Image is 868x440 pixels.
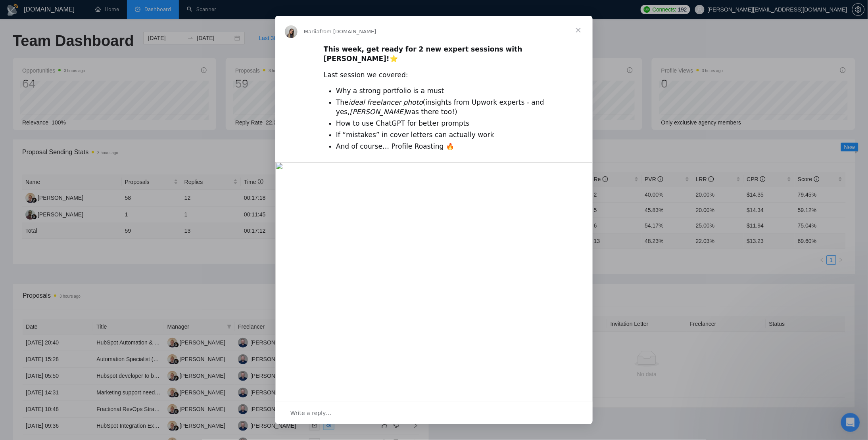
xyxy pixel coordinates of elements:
li: Why a strong portfolio is a must [336,86,544,96]
div: ⭐️ [324,45,544,64]
li: If “mistakes” in cover letters can actually work [336,130,544,140]
li: The (insights from Upwork experts - and yes, was there too!) [336,98,544,117]
i: [PERSON_NAME] [350,108,406,116]
img: Profile image for Mariia [285,25,298,38]
div: Last session we covered: [324,71,544,80]
span: from [DOMAIN_NAME] [320,29,376,34]
span: Write a reply… [290,408,332,418]
i: ideal freelancer photo [349,98,423,106]
b: This week, get ready for 2 new expert sessions with [PERSON_NAME]! [324,45,522,63]
li: How to use ChatGPT for better prompts [336,119,544,128]
span: Mariia [304,29,320,34]
div: Open conversation and reply [275,402,593,424]
span: Close [564,16,593,44]
li: And of course… Profile Roasting 🔥 [336,142,544,151]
